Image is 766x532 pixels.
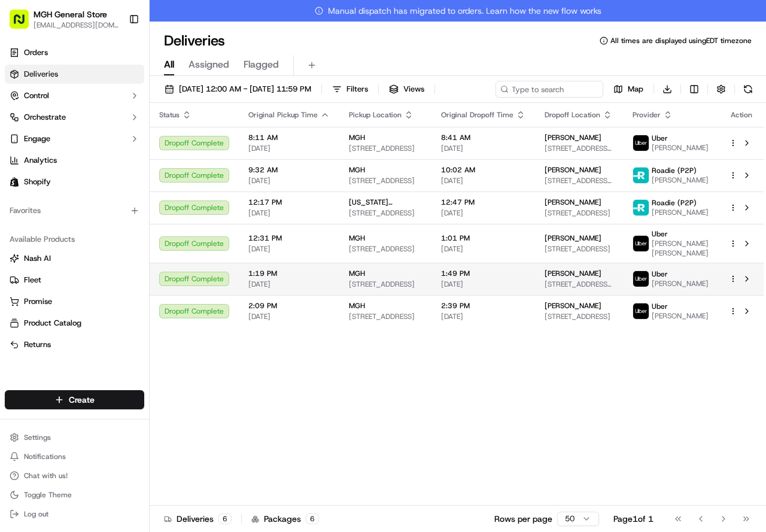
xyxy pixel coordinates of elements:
[349,110,402,120] span: Pickup Location
[652,279,709,288] span: [PERSON_NAME]
[327,81,373,98] button: Filters
[248,144,330,153] span: [DATE]
[5,172,144,191] a: Shopify
[349,301,365,311] span: MGH
[5,108,144,127] button: Orchestrate
[441,279,525,289] span: [DATE]
[24,235,92,247] span: Knowledge Base
[5,506,144,522] button: Log out
[633,236,649,251] img: uber-new-logo.jpeg
[545,197,601,207] span: [PERSON_NAME]
[24,253,51,264] span: Nash AI
[24,452,66,461] span: Notifications
[7,230,96,252] a: 📗Knowledge Base
[545,301,601,311] span: [PERSON_NAME]
[179,84,311,95] span: [DATE] 12:00 AM - [DATE] 11:59 PM
[545,208,613,218] span: [STREET_ADDRESS]
[652,229,668,239] span: Uber
[186,153,218,168] button: See all
[5,487,144,503] button: Toggle Theme
[24,133,50,144] span: Engage
[403,84,424,95] span: Views
[5,129,144,148] button: Engage
[545,269,601,278] span: [PERSON_NAME]
[119,265,145,273] span: Pylon
[37,186,97,195] span: [PERSON_NAME]
[24,186,34,196] img: 1736555255976-a54dd68f-1ca7-489b-9aae-adbdc363a1c4
[25,114,47,136] img: 1724597045416-56b7ee45-8013-43a0-a6f9-03cb97ddad50
[12,156,80,165] div: Past conversations
[24,433,51,442] span: Settings
[633,135,649,151] img: uber-new-logo.jpeg
[248,165,330,175] span: 9:32 AM
[5,65,144,84] a: Deliveries
[545,110,600,120] span: Dropoff Location
[101,236,111,246] div: 💻
[5,86,144,105] button: Control
[441,110,513,120] span: Original Dropoff Time
[349,279,422,289] span: [STREET_ADDRESS]
[24,318,81,329] span: Product Catalog
[12,236,22,246] div: 📗
[24,509,48,519] span: Log out
[12,48,218,67] p: Welcome 👋
[31,77,215,90] input: Got a question? Start typing here...
[441,269,525,278] span: 1:49 PM
[315,5,601,17] span: Manual dispatch has migrated to orders. Learn how the new flow works
[248,176,330,186] span: [DATE]
[349,133,365,142] span: MGH
[84,264,145,273] a: Powered byPylon
[218,513,232,524] div: 6
[349,197,422,207] span: [US_STATE][GEOGRAPHIC_DATA]
[441,197,525,207] span: 12:47 PM
[349,165,365,175] span: MGH
[34,20,119,30] button: [EMAIL_ADDRESS][DOMAIN_NAME]
[349,312,422,321] span: [STREET_ADDRESS]
[441,144,525,153] span: [DATE]
[159,81,317,98] button: [DATE] 12:00 AM - [DATE] 11:59 PM
[248,312,330,321] span: [DATE]
[729,110,754,120] div: Action
[5,5,124,34] button: MGH General Store[EMAIL_ADDRESS][DOMAIN_NAME]
[24,339,51,350] span: Returns
[545,244,613,254] span: [STREET_ADDRESS]
[189,57,229,72] span: Assigned
[652,269,668,279] span: Uber
[633,303,649,319] img: uber-new-logo.jpeg
[545,279,613,289] span: [STREET_ADDRESS][PERSON_NAME]
[652,133,668,143] span: Uber
[496,81,603,98] input: Type to search
[96,230,197,252] a: 💻API Documentation
[652,175,709,185] span: [PERSON_NAME]
[441,208,525,218] span: [DATE]
[24,90,49,101] span: Control
[346,84,368,95] span: Filters
[5,467,144,484] button: Chat with us!
[244,57,279,72] span: Flagged
[5,314,144,333] button: Product Catalog
[248,301,330,311] span: 2:09 PM
[5,429,144,446] button: Settings
[164,513,232,525] div: Deliveries
[69,394,95,406] span: Create
[99,186,104,195] span: •
[164,31,225,50] h1: Deliveries
[54,126,165,136] div: We're available if you need us!
[441,233,525,243] span: 1:01 PM
[10,253,139,264] a: Nash AI
[24,69,58,80] span: Deliveries
[545,133,601,142] span: [PERSON_NAME]
[652,166,697,175] span: Roadie (P2P)
[12,174,31,193] img: Kat Rubio
[10,318,139,329] a: Product Catalog
[248,244,330,254] span: [DATE]
[10,339,139,350] a: Returns
[652,198,697,208] span: Roadie (P2P)
[203,118,218,132] button: Start new chat
[164,57,174,72] span: All
[24,177,51,187] span: Shopify
[54,114,196,126] div: Start new chat
[251,513,319,525] div: Packages
[248,208,330,218] span: [DATE]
